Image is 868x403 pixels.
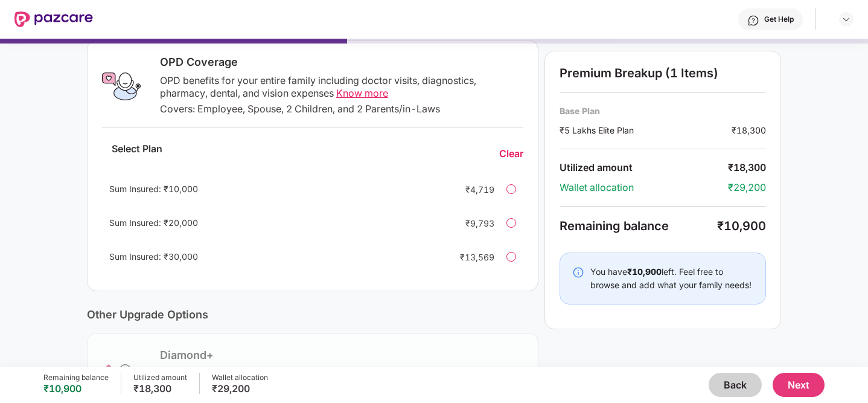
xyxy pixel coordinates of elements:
div: Utilized amount [133,373,187,382]
div: Remaining balance [560,219,717,233]
div: Remaining balance [43,373,109,382]
div: Wallet allocation [212,373,268,382]
div: ₹4,719 [446,183,494,196]
div: ₹18,300 [728,161,766,174]
div: ₹10,900 [43,382,109,395]
img: OPD Coverage [102,67,141,106]
img: svg+xml;base64,PHN2ZyBpZD0iRHJvcGRvd24tMzJ4MzIiIHhtbG5zPSJodHRwOi8vd3d3LnczLm9yZy8yMDAwL3N2ZyIgd2... [841,15,851,24]
div: ₹29,200 [212,382,268,395]
div: ₹18,300 [732,124,766,137]
div: ₹29,200 [728,181,766,194]
img: svg+xml;base64,PHN2ZyBpZD0iSGVscC0zMngzMiIgeG1sbnM9Imh0dHA6Ly93d3cudzMub3JnLzIwMDAvc3ZnIiB3aWR0aD... [747,15,759,27]
img: svg+xml;base64,PHN2ZyBpZD0iSW5mby0yMHgyMCIgeG1sbnM9Imh0dHA6Ly93d3cudzMub3JnLzIwMDAvc3ZnIiB3aWR0aD... [572,266,584,279]
div: Utilized amount [560,161,728,174]
div: Get Help [764,15,794,24]
div: ₹5 Lakhs Elite Plan [560,124,732,137]
div: You have left. Feel free to browse and add what your family needs! [590,265,753,292]
div: ₹13,569 [446,251,494,263]
img: New Pazcare Logo [14,11,93,27]
div: OPD Coverage [160,55,523,69]
span: Sum Insured: ₹10,000 [109,184,198,194]
div: Wallet allocation [560,181,728,194]
button: Back [709,373,762,397]
div: Base Plan [560,105,766,117]
div: Clear [499,147,523,160]
span: Know more [336,87,388,99]
div: Covers: Employee, Spouse, 2 Children, and 2 Parents/in-Laws [160,103,523,115]
div: ₹10,900 [717,219,766,233]
div: Premium Breakup (1 Items) [560,66,766,80]
span: Sum Insured: ₹20,000 [109,218,198,228]
span: Sum Insured: ₹30,000 [109,251,198,262]
div: OPD benefits for your entire family including doctor visits, diagnostics, pharmacy, dental, and v... [160,74,523,100]
div: ₹9,793 [446,217,494,230]
b: ₹10,900 [627,266,662,277]
div: Other Upgrade Options [87,308,538,321]
button: Next [773,373,825,397]
div: Select Plan [102,143,172,165]
div: ₹18,300 [133,382,187,395]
